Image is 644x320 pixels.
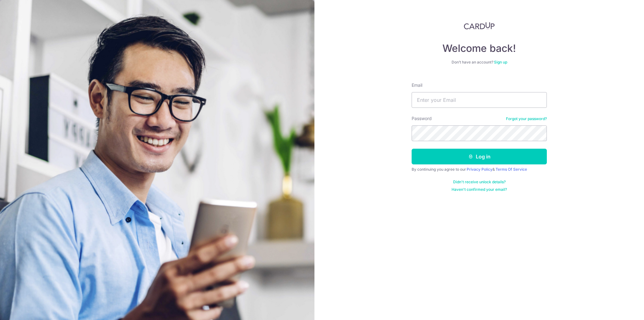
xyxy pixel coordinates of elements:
a: Privacy Policy [467,167,492,172]
a: Terms Of Service [496,167,527,172]
a: Didn't receive unlock details? [453,179,506,185]
input: Enter your Email [412,92,547,108]
a: Forgot your password? [506,116,547,121]
a: Haven't confirmed your email? [452,187,507,192]
button: Log in [412,149,547,164]
div: Don’t have an account? [412,60,547,65]
label: Password [412,115,432,122]
a: Sign up [494,60,507,64]
h4: Welcome back! [412,42,547,55]
div: By continuing you agree to our & [412,167,547,172]
img: CardUp Logo [464,22,495,30]
label: Email [412,82,422,88]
